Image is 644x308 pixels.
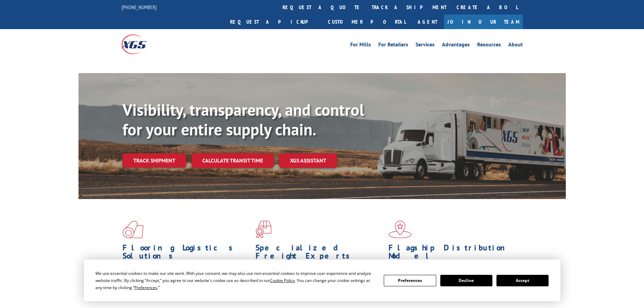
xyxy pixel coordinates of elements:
[323,15,411,29] a: Customer Portal
[444,15,523,29] a: Join Our Team
[121,4,157,10] a: [PHONE_NUMBER]
[279,153,337,168] a: XGS ASSISTANT
[508,42,523,49] a: About
[123,294,207,302] a: Learn More >
[256,294,340,302] a: Learn More >
[123,153,186,168] a: Track shipment
[411,15,444,29] a: Agent
[95,270,376,291] div: We use essential cookies to make our site work. With your consent, we may also use non-essential ...
[225,15,323,29] a: Request a pickup
[378,42,408,49] a: For Retailers
[442,42,470,49] a: Advantages
[388,244,516,263] h1: Flagship Distribution Model
[496,275,549,286] button: Accept
[123,99,364,140] b: Visibility, transparency, and control for your entire supply chain.
[416,42,435,49] a: Services
[134,285,157,290] span: Preferences
[123,221,143,238] img: xgs-icon-total-supply-chain-intelligence-red
[192,153,274,168] a: Calculate transit time
[477,42,501,49] a: Resources
[123,244,250,263] h1: Flooring Logistics Solutions
[350,42,371,49] a: For Mills
[440,275,492,286] button: Decline
[256,221,271,238] img: xgs-icon-focused-on-flooring-red
[270,278,295,283] span: Cookie Policy
[388,221,412,238] img: xgs-icon-flagship-distribution-model-red
[384,275,436,286] button: Preferences
[84,260,560,301] div: Cookie Consent Prompt
[256,244,383,263] h1: Specialized Freight Experts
